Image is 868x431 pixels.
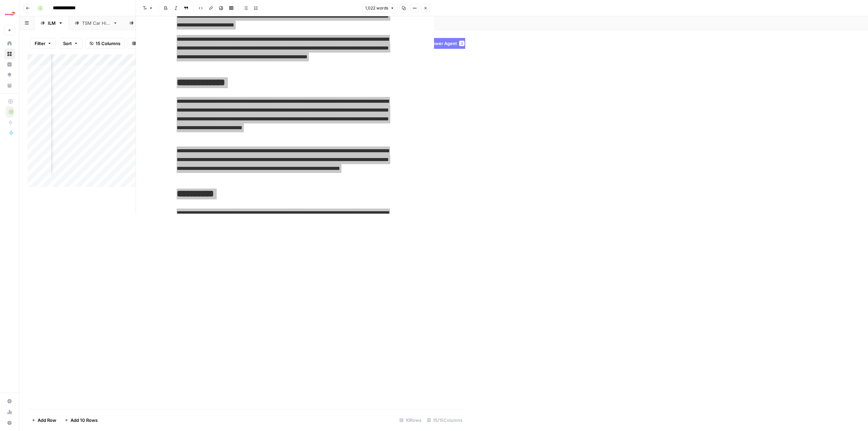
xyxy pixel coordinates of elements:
[4,5,15,22] button: Workspace: Ice Travel Group
[59,38,82,49] button: Sort
[127,38,177,49] button: Freeze Columns
[82,20,110,26] div: TSM Car Hire
[4,48,15,59] a: Browse
[362,4,397,13] button: 1,022 words
[424,415,465,426] div: 15/15 Columns
[123,16,177,30] a: TSM Holiday
[35,16,69,30] a: ILM
[365,5,388,11] span: 1,022 words
[30,38,56,49] button: Filter
[4,8,16,20] img: Ice Travel Group Logo
[27,415,60,426] button: Add Row
[397,415,424,426] div: 10 Rows
[420,40,457,47] span: Add Power Agent
[4,70,15,80] a: Opportunities
[48,20,56,26] div: ILM
[63,40,72,47] span: Sort
[38,417,56,424] span: Add Row
[461,41,463,46] span: 3
[4,407,15,417] a: Usage
[85,38,125,49] button: 15 Columns
[459,41,465,46] div: 3
[4,38,15,49] a: Home
[4,396,15,407] a: Settings
[71,417,98,424] span: Add 10 Rows
[96,40,120,47] span: 15 Columns
[4,59,15,70] a: Insights
[4,80,15,91] a: Your Data
[60,415,102,426] button: Add 10 Rows
[35,40,45,47] span: Filter
[4,417,15,428] button: Help + Support
[69,16,123,30] a: TSM Car Hire
[410,38,467,49] button: Add Power Agent3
